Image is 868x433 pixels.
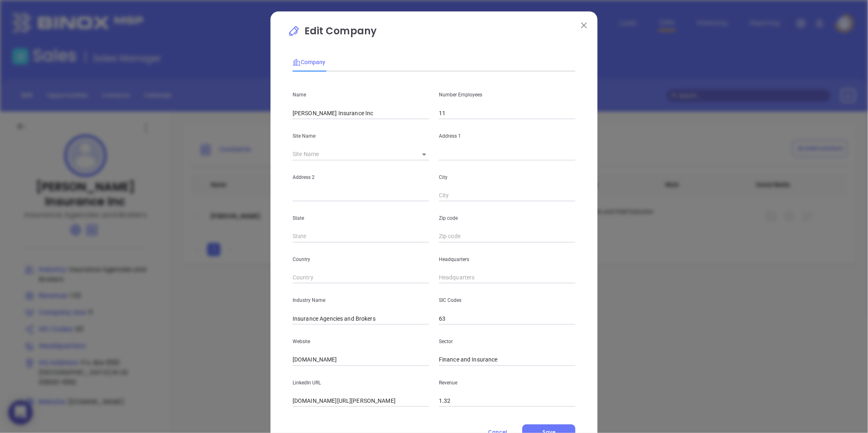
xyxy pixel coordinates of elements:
p: Country [293,255,429,264]
p: Address 1 [439,132,575,141]
p: Site Name [293,132,429,141]
input: State [293,230,429,243]
p: Number Employees [439,90,575,99]
input: Industry Name [293,312,429,325]
input: Zip code [439,230,575,243]
input: Number Employees [439,107,575,119]
input: LinkedIn URL [293,395,429,407]
img: close modal [581,22,587,28]
p: City [439,173,575,182]
p: Revenue [439,378,575,387]
p: Sector [439,337,575,346]
input: Site Name [293,148,409,161]
input: Sector [439,354,575,366]
p: Headquarters [439,255,575,264]
input: SIC Codes [439,312,575,325]
p: Address 2 [293,173,429,182]
input: Website [293,354,429,366]
input: City [439,190,575,202]
input: Revenue [439,395,575,407]
p: Website [293,337,429,346]
p: Industry Name [293,296,429,305]
p: LinkedIn URL [293,378,429,387]
p: Edit Company [288,24,580,42]
input: Headquarters [439,272,575,284]
p: Zip code [439,214,575,223]
input: Name [293,107,429,119]
p: Name [293,90,429,99]
span: Company [293,59,325,65]
p: State [293,214,429,223]
input: Country [293,272,429,284]
p: SIC Codes [439,296,575,305]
